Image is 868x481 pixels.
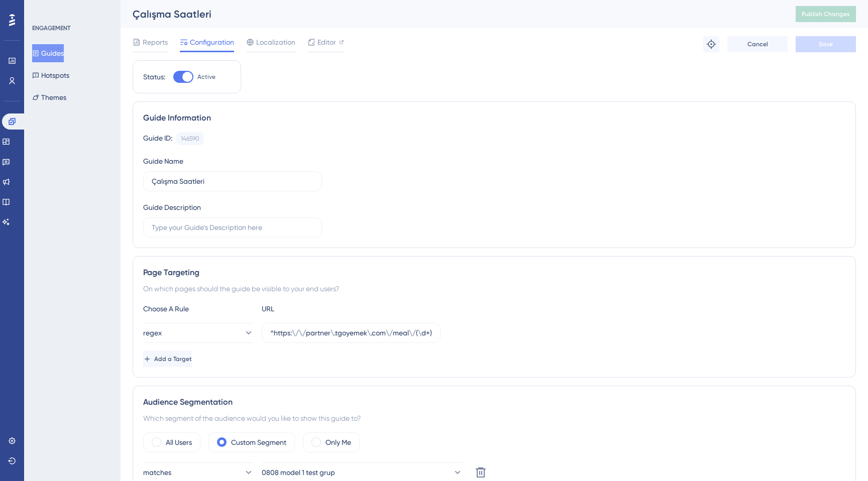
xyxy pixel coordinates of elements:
div: Audience Segmentation [143,396,845,408]
span: Save [819,40,833,48]
input: Type your Guide’s Description here [152,222,313,233]
button: Themes [32,88,66,106]
div: Guide Name [143,155,183,167]
div: Guide ID: [143,132,172,145]
span: Active [197,73,215,81]
span: 0808 model 1 test grup [262,466,335,478]
button: Add a Target [143,351,192,367]
button: Guides [32,44,64,62]
div: URL [262,303,372,315]
span: regex [143,327,162,339]
span: Editor [317,36,336,48]
label: Only Me [325,436,351,448]
button: Cancel [727,36,788,52]
div: On which pages should the guide be visible to your end users? [143,283,845,295]
input: yourwebsite.com/path [270,327,432,338]
div: Page Targeting [143,267,845,279]
div: ENGAGEMENT [32,24,70,32]
span: Localization [256,36,295,48]
div: Guide Description [143,201,201,213]
div: Çalışma Saatleri [133,7,771,21]
div: Status: [143,71,165,83]
div: Guide Information [143,112,845,124]
button: Hotspots [32,66,69,84]
button: regex [143,323,254,343]
span: Configuration [190,36,234,48]
span: matches [143,466,171,478]
span: Cancel [747,40,768,48]
input: Type your Guide’s Name here [152,176,313,187]
button: Publish Changes [796,6,856,22]
div: Which segment of the audience would you like to show this guide to? [143,412,845,424]
div: Choose A Rule [143,303,254,315]
label: Custom Segment [231,436,286,448]
button: Save [796,36,856,52]
span: Add a Target [154,355,192,363]
div: 146590 [181,135,199,143]
span: Reports [143,36,168,48]
span: Publish Changes [802,10,850,18]
label: All Users [166,436,192,448]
